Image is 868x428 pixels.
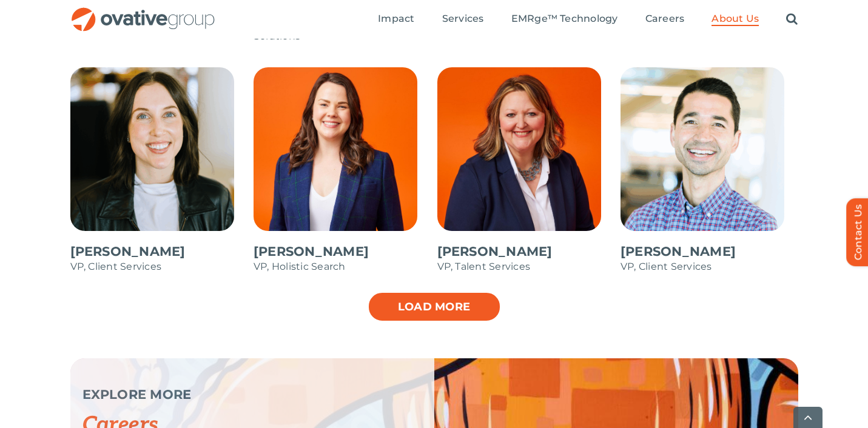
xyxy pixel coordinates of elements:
[442,13,484,25] span: Services
[712,13,759,26] a: About Us
[511,13,618,26] a: EMRge™ Technology
[712,13,759,25] span: About Us
[645,13,685,26] a: Careers
[378,13,414,25] span: Impact
[82,389,404,401] p: EXPLORE MORE
[368,292,501,322] a: Load more
[70,6,216,18] a: OG_Full_horizontal_RGB
[378,13,414,26] a: Impact
[645,13,685,25] span: Careers
[511,13,618,25] span: EMRge™ Technology
[442,13,484,26] a: Services
[786,13,798,26] a: Search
